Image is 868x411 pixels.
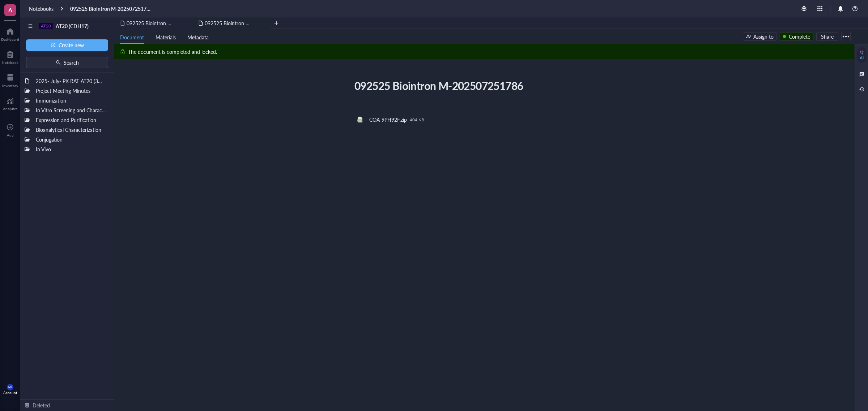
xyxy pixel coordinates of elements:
[3,107,17,111] div: Analytics
[128,48,217,56] div: The document is completed and locked.
[29,5,54,12] a: Notebooks
[33,401,50,409] div: Deleted
[33,86,110,96] div: Project Meeting Minutes
[410,117,424,122] div: 404 KB
[1,37,19,42] div: Dashboard
[3,95,17,111] a: Analytics
[33,95,110,105] div: Immunization
[70,5,152,12] a: 092525 Biointron M-202507251786
[3,390,17,395] div: Account
[26,57,108,68] button: Search
[821,33,834,40] span: Share
[8,5,12,14] span: A
[187,34,209,41] span: Metadata
[64,60,79,65] span: Search
[2,83,18,88] div: Inventory
[2,60,18,65] div: Notebook
[33,144,110,154] div: In Vivo
[2,72,18,88] a: Inventory
[351,77,609,95] div: 092525 Biointron M-202507251786
[26,39,108,51] button: Create new
[33,134,110,144] div: Conjugation
[41,23,51,29] div: AT20
[789,33,810,40] div: Complete
[860,55,864,61] div: AI
[59,42,84,48] span: Create new
[56,22,89,30] span: AT20 (CDH17)
[8,386,12,389] span: MK
[2,49,18,65] a: Notebook
[120,34,144,41] span: Document
[33,105,110,115] div: In Vitro Screening and Characterization
[1,26,19,42] a: Dashboard
[156,34,176,41] span: Materials
[369,116,407,123] div: COA-9PH92F.zip
[33,125,110,135] div: Bioanalytical Characterization
[33,115,110,125] div: Expression and Purification
[7,133,14,137] div: Add
[816,32,838,41] button: Share
[33,76,110,86] div: 2025- July- PK RAT AT20 (3mg/kg; 6mg/kg & 9mg/kg)
[753,33,774,40] div: Assign to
